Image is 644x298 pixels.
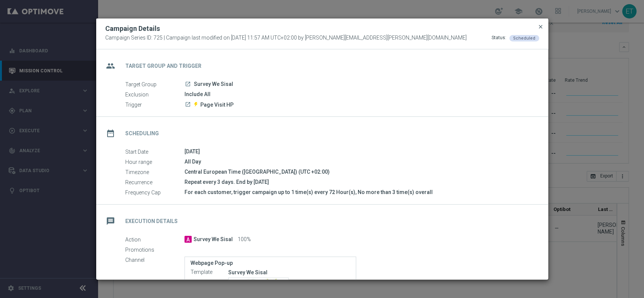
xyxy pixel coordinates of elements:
label: Promotions [125,246,184,253]
span: Scheduled [513,36,535,41]
div: Status: [492,35,506,41]
label: Recurrence [125,179,184,186]
div: All Day [184,158,533,165]
label: Template [191,269,228,276]
h2: Target Group and Trigger [125,63,201,70]
a: launch [184,81,191,88]
div: [DATE] [184,148,533,155]
i: launch [185,81,191,87]
h2: Execution Details [125,218,178,225]
span: 100% [238,236,251,243]
a: launch [184,101,191,108]
i: date_range [104,127,117,140]
label: Action [125,236,184,243]
div: Include All [184,90,533,98]
i: group [104,59,117,73]
span: Survey We Sisal [194,236,233,243]
i: launch [185,101,191,107]
h2: Campaign Details [105,24,160,33]
div: Central European Time ([GEOGRAPHIC_DATA]) (UTC +02:00) [184,168,533,176]
span: Campaign Series ID: 725 | Campaign last modified on [DATE] 11:57 AM UTC+02:00 by [PERSON_NAME][EM... [105,35,467,41]
label: Frequency Cap [125,189,184,196]
i: message [104,214,117,228]
span: A [184,236,192,243]
label: Target Group [125,81,184,88]
span: close [538,24,544,30]
label: Trigger [125,101,184,108]
label: Hour range [125,159,184,165]
label: Start Date [125,148,184,155]
div: Repeat every 3 days. End by [DATE] [184,178,533,186]
div: For each customer, trigger campaign up to 1 time(s) every 72 Hour(s), No more than 3 time(s) overall [184,188,533,196]
colored-tag: Scheduled [509,35,539,41]
label: Timezone [125,169,184,176]
label: Channel [125,257,184,263]
p: Survey We Sisal [228,269,350,276]
h2: Scheduling [125,130,159,137]
span: Page Visit HP [200,101,234,108]
label: Webpage Pop-up [191,260,350,266]
label: Exclusion [125,91,184,98]
span: Survey We Sisal [194,81,233,88]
